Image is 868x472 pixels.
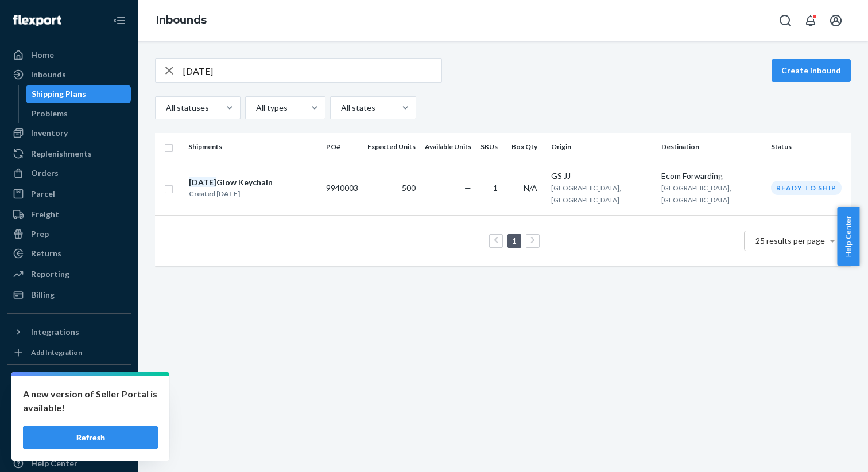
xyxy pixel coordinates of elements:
button: Open Search Box [774,9,797,32]
p: A new version of Seller Portal is available! [23,387,158,415]
iframe: Opens a widget where you can chat to one of our agents [793,438,857,466]
input: All statuses [165,102,166,114]
a: Page 1 is your current page [510,236,519,245]
a: Inventory [7,124,131,142]
span: N/A [524,183,537,193]
input: All states [340,102,341,114]
div: Ecom Forwarding [661,170,762,182]
a: Reporting [7,265,131,283]
div: Billing [31,289,55,301]
em: [DATE] [189,177,216,187]
a: Add Fast Tag [7,397,131,411]
button: Help Center [837,207,859,266]
a: Freight [7,205,131,224]
span: [GEOGRAPHIC_DATA], [GEOGRAPHIC_DATA] [661,184,731,204]
a: Orders [7,164,131,182]
th: Destination [657,133,767,161]
div: Home [31,49,54,61]
a: Add Integration [7,346,131,360]
span: 25 results per page [755,236,825,245]
input: All types [255,102,256,114]
th: SKUs [476,133,507,161]
div: Orders [31,167,59,179]
div: Ready to ship [771,181,842,195]
a: Returns [7,244,131,263]
div: Shipping Plans [32,88,86,100]
div: Problems [32,108,68,119]
span: 1 [493,183,498,193]
button: Talk to Support [7,435,131,453]
div: Help Center [31,458,77,469]
a: Shipping Plans [26,85,131,103]
a: Billing [7,286,131,304]
a: Inbounds [7,65,131,84]
div: Add Integration [31,348,82,357]
th: PO# [321,133,363,161]
button: Refresh [23,426,158,449]
div: Prep [31,228,49,240]
input: Search inbounds by name, destination, msku... [183,59,441,82]
ol: breadcrumbs [147,4,216,37]
th: Shipments [184,133,321,161]
th: Origin [547,133,657,161]
a: Home [7,46,131,64]
a: Inbounds [156,14,207,26]
th: Box Qty [507,133,547,161]
button: Open notifications [799,9,822,32]
th: Available Units [420,133,476,161]
div: Parcel [31,188,55,200]
span: 500 [402,183,416,193]
div: Created [DATE] [189,188,273,200]
button: Close Navigation [108,9,131,32]
div: Returns [31,248,61,259]
span: — [464,183,471,193]
div: GS JJ [551,170,652,182]
div: Freight [31,209,59,220]
button: Create inbound [772,59,851,82]
th: Expected Units [363,133,420,161]
td: 9940003 [321,161,363,215]
button: Open account menu [824,9,847,32]
a: Replenishments [7,145,131,163]
a: Prep [7,225,131,243]
a: Settings [7,415,131,434]
div: Glow Keychain [189,177,273,188]
div: Integrations [31,326,79,338]
a: Problems [26,104,131,123]
div: Inbounds [31,69,66,80]
button: Fast Tags [7,374,131,392]
th: Status [766,133,851,161]
img: Flexport logo [13,15,61,26]
div: Inventory [31,127,68,139]
div: Reporting [31,268,69,280]
a: Parcel [7,185,131,203]
div: Replenishments [31,148,92,159]
button: Integrations [7,323,131,341]
span: [GEOGRAPHIC_DATA], [GEOGRAPHIC_DATA] [551,184,621,204]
